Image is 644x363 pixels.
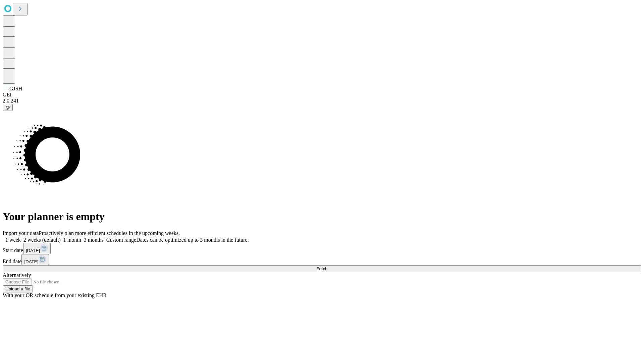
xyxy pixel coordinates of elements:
span: Alternatively [3,272,31,278]
button: [DATE] [23,243,51,254]
button: Upload a file [3,285,33,292]
span: 2 weeks (default) [23,237,61,243]
div: Start date [3,243,641,254]
span: With your OR schedule from your existing EHR [3,292,107,298]
span: Custom range [106,237,136,243]
button: Fetch [3,265,641,272]
span: GJSH [9,86,22,91]
span: Dates can be optimized up to 3 months in the future. [136,237,249,243]
span: @ [5,105,10,110]
span: 1 month [63,237,81,243]
div: End date [3,254,641,265]
span: Proactively plan more efficient schedules in the upcoming weeks. [39,230,180,236]
button: [DATE] [21,254,49,265]
span: Import your data [3,230,39,236]
span: [DATE] [24,259,38,264]
span: 3 months [84,237,104,243]
span: 1 week [5,237,21,243]
div: GEI [3,92,641,98]
span: [DATE] [26,248,40,253]
h1: Your planner is empty [3,210,641,223]
button: @ [3,104,13,111]
span: Fetch [316,266,327,271]
div: 2.0.241 [3,98,641,104]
